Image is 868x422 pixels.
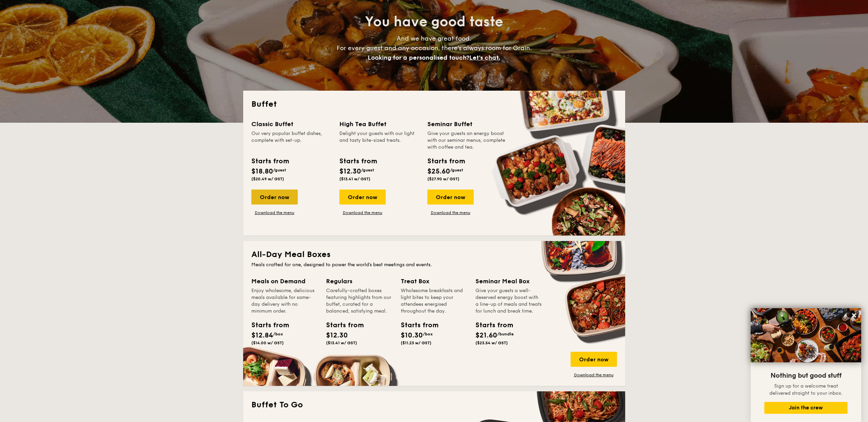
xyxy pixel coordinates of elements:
span: /guest [361,168,374,172]
button: Join the crew [764,402,848,414]
span: ($14.00 w/ GST) [251,341,284,345]
div: Wholesome breakfasts and light bites to keep your attendees energised throughout the day. [401,287,467,315]
span: Let's chat. [469,54,500,61]
div: Starts from [251,156,289,166]
div: Seminar Meal Box [475,276,542,286]
span: You have good taste [365,14,503,30]
div: Starts from [401,320,431,330]
span: /guest [450,168,463,172]
div: Treat Box [401,276,467,286]
div: Our very popular buffet dishes, complete with set-up. [251,130,331,151]
span: /bundle [497,332,514,336]
div: Order now [251,190,298,205]
span: /box [423,332,433,336]
span: /guest [273,168,286,172]
div: Starts from [475,320,506,330]
div: Starts from [326,320,357,330]
span: $12.30 [339,167,361,176]
a: Download the menu [427,210,474,215]
div: Starts from [251,320,282,330]
div: Order now [339,190,386,205]
div: Enjoy wholesome, delicious meals available for same-day delivery with no minimum order. [251,287,318,315]
div: Give your guests a well-deserved energy boost with a line-up of meals and treats for lunch and br... [475,287,542,315]
span: ($13.41 w/ GST) [339,177,370,181]
span: Looking for a personalised touch? [368,54,469,61]
span: $18.80 [251,167,273,176]
h2: Buffet To Go [251,400,617,410]
a: Download the menu [339,210,386,215]
button: Close [849,310,859,321]
div: Starts from [427,156,465,166]
span: $21.60 [475,331,497,340]
h2: Buffet [251,99,617,110]
span: ($11.23 w/ GST) [401,341,431,345]
span: $25.60 [427,167,450,176]
div: Meals on Demand [251,276,318,286]
span: /box [273,332,283,336]
div: Seminar Buffet [427,119,507,129]
a: Download the menu [251,210,298,215]
img: DSC07876-Edit02-Large.jpeg [751,308,861,362]
div: Order now [427,190,474,205]
span: $12.30 [326,331,348,340]
div: Carefully-crafted boxes featuring highlights from our buffet, curated for a balanced, satisfying ... [326,287,393,315]
span: Nothing but good stuff [770,372,841,380]
div: High Tea Buffet [339,119,419,129]
div: Starts from [339,156,377,166]
span: ($20.49 w/ GST) [251,177,284,181]
div: Order now [571,352,617,367]
div: Delight your guests with our light and tasty bite-sized treats. [339,130,419,151]
div: Give your guests an energy boost with our seminar menus, complete with coffee and tea. [427,130,507,151]
div: Classic Buffet [251,119,331,129]
span: ($23.54 w/ GST) [475,341,508,345]
a: Download the menu [571,372,617,378]
div: Meals crafted for one, designed to power the world's best meetings and events. [251,261,617,268]
span: ($13.41 w/ GST) [326,341,357,345]
span: ($27.90 w/ GST) [427,177,459,181]
h2: All-Day Meal Boxes [251,249,617,260]
div: Regulars [326,276,393,286]
span: $10.30 [401,331,423,340]
span: $12.84 [251,331,273,340]
span: Sign up for a welcome treat delivered straight to your inbox. [769,383,842,396]
span: And we have great food. For every guest and any occasion, there’s always room for Grain. [337,35,532,61]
